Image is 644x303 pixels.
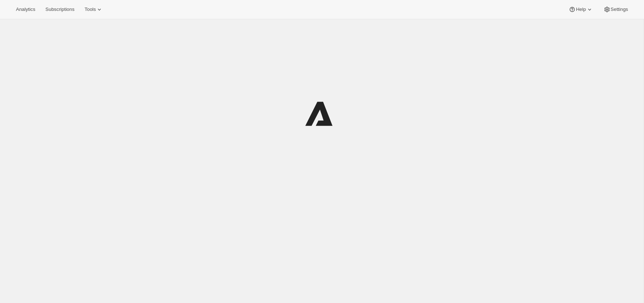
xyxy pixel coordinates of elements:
button: Subscriptions [41,4,79,15]
span: Analytics [16,7,35,12]
span: Subscriptions [45,7,74,12]
button: Settings [599,4,632,15]
span: Help [576,7,586,12]
button: Analytics [12,4,40,15]
span: Tools [84,7,96,12]
button: Tools [80,4,107,15]
span: Settings [611,7,628,12]
button: Help [564,4,597,15]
